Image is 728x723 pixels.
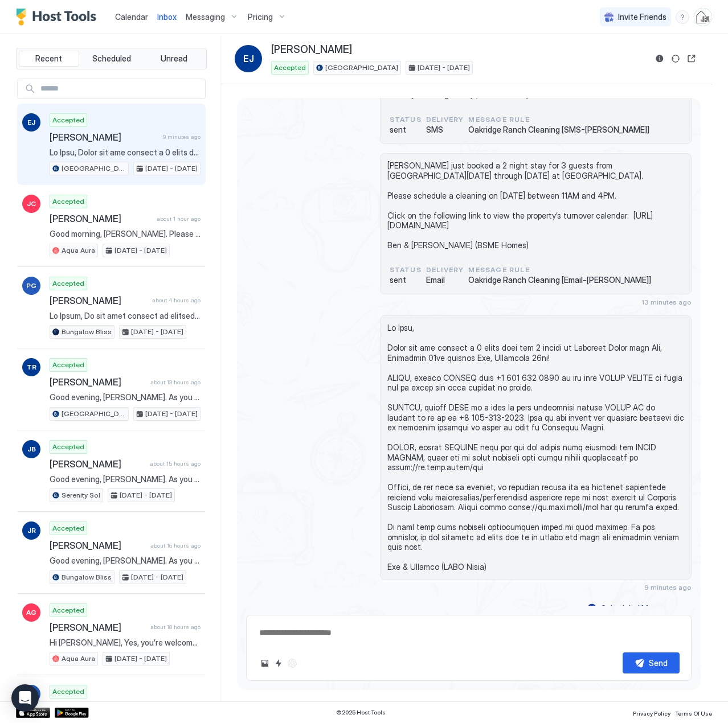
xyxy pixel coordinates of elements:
[641,298,692,306] span: 13 minutes ago
[150,542,201,549] span: about 16 hours ago
[618,12,666,22] span: Invite Friends
[62,654,95,664] span: Aqua Aura
[161,54,187,64] span: Unread
[258,656,272,670] button: Upload image
[586,601,692,616] button: Scheduled Messages
[50,376,146,388] span: [PERSON_NAME]
[145,163,198,174] span: [DATE] - [DATE]
[272,656,285,670] button: Quick reply
[62,409,126,419] span: [GEOGRAPHIC_DATA]
[468,125,649,135] span: Oakridge Ranch Cleaning [SMS-[PERSON_NAME]]
[50,556,201,566] span: Good evening, [PERSON_NAME]. As you settle in for the night, we wanted to thank you again for sel...
[115,12,148,22] span: Calendar
[152,297,201,304] span: about 4 hours ago
[27,525,36,536] span: JR
[16,9,101,26] a: Host Tools Logo
[62,163,126,174] span: [GEOGRAPHIC_DATA]
[92,54,131,64] span: Scheduled
[114,245,167,256] span: [DATE] - [DATE]
[150,379,201,386] span: about 13 hours ago
[157,215,201,223] span: about 1 hour ago
[653,52,666,65] button: Reservation information
[27,362,36,372] span: TR
[27,117,35,128] span: EJ
[27,199,36,209] span: JC
[633,706,670,718] a: Privacy Policy
[418,63,470,73] span: [DATE] - [DATE]
[50,147,201,158] span: Lo Ipsu, Dolor sit ame consect a 0 elits doei tem 2 incidi ut Laboreet Dolor magn Ali, Enimadmin ...
[62,327,112,337] span: Bungalow Bliss
[52,196,84,207] span: Accepted
[150,460,201,467] span: about 15 hours ago
[50,622,146,633] span: [PERSON_NAME]
[243,52,254,65] span: EJ
[623,652,680,673] button: Send
[11,684,39,712] div: Open Intercom Messenger
[468,265,651,275] span: Message Rule
[55,708,89,718] div: Google Play Store
[685,52,698,65] button: Open reservation
[390,125,422,135] span: sent
[50,229,201,239] span: Good morning, [PERSON_NAME]. Please note that our maintenance technicians are scheduled to clean ...
[36,79,205,98] input: Input Field
[19,51,79,67] button: Recent
[35,54,62,64] span: Recent
[468,275,651,285] span: Oakridge Ranch Cleaning [Email-[PERSON_NAME]]
[669,52,682,65] button: Sync reservation
[50,392,201,402] span: Good evening, [PERSON_NAME]. As you settle in for the night, we wanted to thank you again for sel...
[52,360,84,370] span: Accepted
[62,490,100,500] span: Serenity Sol
[52,442,84,452] span: Accepted
[325,63,398,73] span: [GEOGRAPHIC_DATA]
[52,605,84,615] span: Accepted
[468,114,649,125] span: Message Rule
[601,602,678,614] div: Scheduled Messages
[50,458,145,470] span: [PERSON_NAME]
[633,710,670,717] span: Privacy Policy
[16,48,207,69] div: tab-group
[52,278,84,289] span: Accepted
[52,115,84,125] span: Accepted
[26,281,36,291] span: PG
[50,540,146,551] span: [PERSON_NAME]
[52,687,84,697] span: Accepted
[426,125,464,135] span: SMS
[649,657,668,669] div: Send
[248,12,273,22] span: Pricing
[145,409,198,419] span: [DATE] - [DATE]
[157,11,177,23] a: Inbox
[114,654,167,664] span: [DATE] - [DATE]
[675,710,712,717] span: Terms Of Use
[115,11,148,23] a: Calendar
[426,275,464,285] span: Email
[274,63,306,73] span: Accepted
[163,133,201,141] span: 9 minutes ago
[50,638,201,648] span: Hi [PERSON_NAME], Yes, you’re welcome to send us a copy of your ID over the Airbnb app. Ben & [PE...
[50,295,148,306] span: [PERSON_NAME]
[50,474,201,484] span: Good evening, [PERSON_NAME]. As you settle in for the night, we wanted to thank you again for sel...
[426,114,464,125] span: Delivery
[62,245,95,256] span: Aqua Aura
[336,709,386,716] span: © 2025 Host Tools
[644,583,692,591] span: 9 minutes ago
[50,311,201,321] span: Lo Ipsum, Do sit amet consect ad elitsed doe te Incididu Utlab etd magnaa en adminim ven qui nost...
[150,623,201,631] span: about 18 hours ago
[26,607,36,618] span: AG
[390,265,422,275] span: status
[694,8,712,26] div: User profile
[131,327,183,337] span: [DATE] - [DATE]
[120,490,172,500] span: [DATE] - [DATE]
[676,10,689,24] div: menu
[157,12,177,22] span: Inbox
[144,51,204,67] button: Unread
[52,523,84,533] span: Accepted
[387,323,684,572] span: Lo Ipsu, Dolor sit ame consect a 0 elits doei tem 2 incidi ut Laboreet Dolor magn Ali, Enimadmin ...
[426,265,464,275] span: Delivery
[27,444,36,454] span: JB
[390,275,422,285] span: sent
[16,708,50,718] a: App Store
[271,43,352,56] span: [PERSON_NAME]
[50,213,152,224] span: [PERSON_NAME]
